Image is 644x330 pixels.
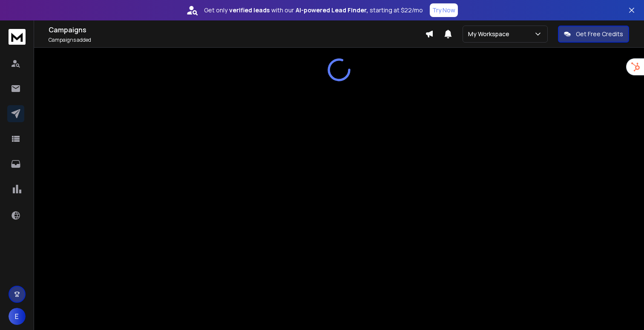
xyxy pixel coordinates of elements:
[558,26,629,43] button: Get Free Credits
[576,30,623,38] p: Get Free Credits
[49,37,425,43] p: Campaigns added
[430,3,458,17] button: Try Now
[296,6,368,14] strong: AI-powered Lead Finder,
[468,30,513,38] p: My Workspace
[9,29,26,45] img: logo
[229,6,270,14] strong: verified leads
[9,308,26,325] button: E
[204,6,423,14] p: Get only with our starting at $22/mo
[49,25,425,35] h1: Campaigns
[432,6,455,14] p: Try Now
